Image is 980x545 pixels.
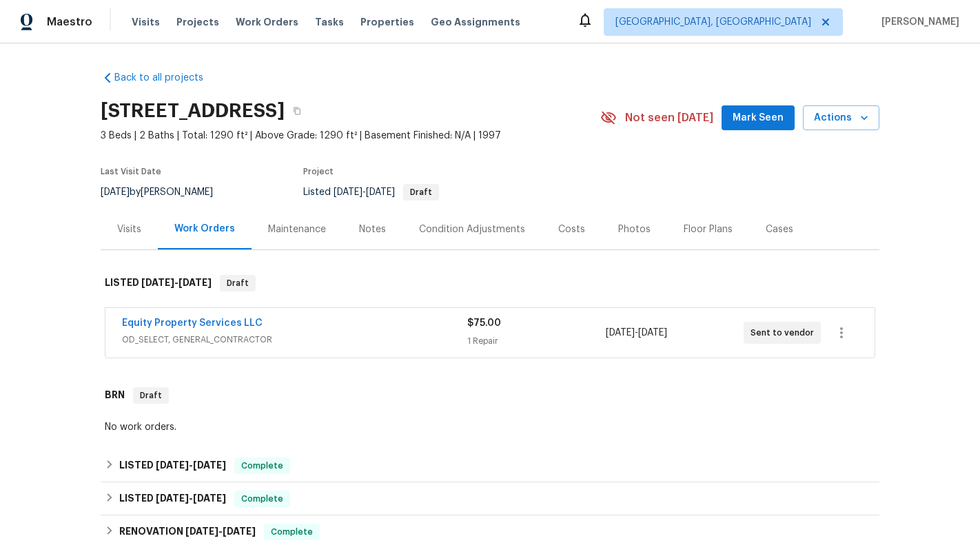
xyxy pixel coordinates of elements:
[119,491,226,507] h6: LISTED
[360,15,414,29] span: Properties
[101,184,229,200] div: by [PERSON_NAME]
[117,223,141,236] div: Visits
[156,460,189,470] span: [DATE]
[132,15,160,29] span: Visits
[105,275,212,291] h6: LISTED
[101,129,600,143] span: 3 Beds | 2 Baths | Total: 1290 ft² | Above Grade: 1290 ft² | Basement Finished: N/A | 1997
[101,71,233,85] a: Back to all projects
[193,460,226,470] span: [DATE]
[101,482,879,515] div: LISTED [DATE]-[DATE]Complete
[467,318,501,328] span: $75.00
[141,278,174,287] span: [DATE]
[141,278,212,287] span: -
[265,525,318,539] span: Complete
[156,493,226,503] span: -
[101,373,879,418] div: BRN Draft
[178,278,212,287] span: [DATE]
[101,167,161,176] span: Last Visit Date
[101,261,879,305] div: LISTED [DATE]-[DATE]Draft
[303,167,334,176] span: Project
[134,389,167,402] span: Draft
[638,328,667,338] span: [DATE]
[431,15,520,29] span: Geo Assignments
[315,17,344,27] span: Tasks
[174,222,235,236] div: Work Orders
[366,187,395,197] span: [DATE]
[625,111,713,125] span: Not seen [DATE]
[751,326,819,340] span: Sent to vendor
[334,187,395,197] span: -
[405,188,438,196] span: Draft
[236,15,298,29] span: Work Orders
[558,223,585,236] div: Costs
[193,493,226,503] span: [DATE]
[101,187,130,197] span: [DATE]
[185,526,218,536] span: [DATE]
[606,328,635,338] span: [DATE]
[122,318,263,328] a: Equity Property Services LLC
[803,105,879,131] button: Actions
[615,15,811,29] span: [GEOGRAPHIC_DATA], [GEOGRAPHIC_DATA]
[221,276,254,290] span: Draft
[303,187,439,197] span: Listed
[105,387,125,404] h6: BRN
[733,110,784,127] span: Mark Seen
[684,223,733,236] div: Floor Plans
[814,110,868,127] span: Actions
[285,99,309,123] button: Copy Address
[766,223,793,236] div: Cases
[156,460,226,470] span: -
[606,326,667,340] span: -
[236,492,289,506] span: Complete
[119,457,226,474] h6: LISTED
[101,104,285,118] h2: [STREET_ADDRESS]
[268,223,326,236] div: Maintenance
[185,526,256,536] span: -
[101,449,879,482] div: LISTED [DATE]-[DATE]Complete
[618,223,651,236] div: Photos
[156,493,189,503] span: [DATE]
[722,105,795,131] button: Mark Seen
[419,223,525,236] div: Condition Adjustments
[359,223,386,236] div: Notes
[236,459,289,473] span: Complete
[119,524,256,540] h6: RENOVATION
[223,526,256,536] span: [DATE]
[105,420,875,434] div: No work orders.
[467,334,605,348] div: 1 Repair
[47,15,92,29] span: Maestro
[176,15,219,29] span: Projects
[122,333,467,347] span: OD_SELECT, GENERAL_CONTRACTOR
[876,15,959,29] span: [PERSON_NAME]
[334,187,363,197] span: [DATE]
